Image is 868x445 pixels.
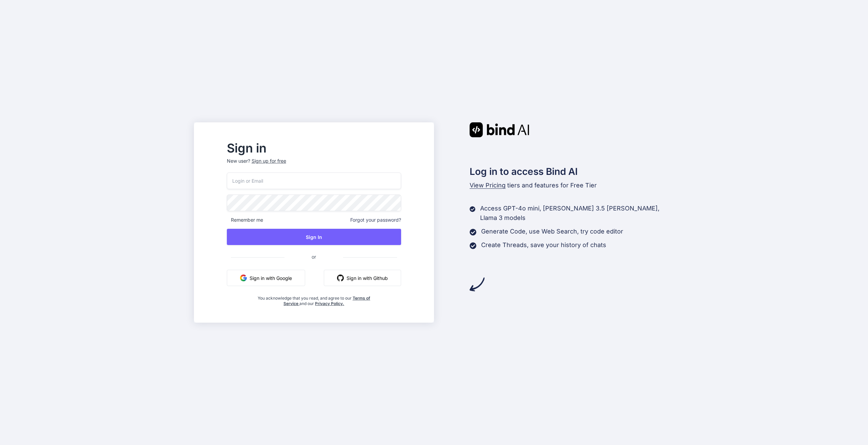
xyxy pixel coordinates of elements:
[324,270,401,286] button: Sign in with Github
[227,217,263,223] span: Remember me
[227,229,401,245] button: Sign In
[284,248,343,265] span: or
[470,277,485,292] img: arrow
[470,182,506,189] span: View Pricing
[227,158,401,173] p: New user?
[252,158,286,164] div: Sign up for free
[470,122,529,137] img: Bind AI logo
[283,296,370,306] a: Terms of Service
[480,204,674,223] p: Access GPT-4o mini, [PERSON_NAME] 3.5 [PERSON_NAME], Llama 3 models
[227,173,401,189] input: Login or Email
[337,275,344,281] img: github
[481,240,606,250] p: Create Threads, save your history of chats
[240,275,247,281] img: google
[315,301,344,306] a: Privacy Policy.
[481,227,623,236] p: Generate Code, use Web Search, try code editor
[227,270,305,286] button: Sign in with Google
[350,217,401,223] span: Forgot your password?
[470,164,674,179] h2: Log in to access Bind AI
[227,143,401,154] h2: Sign in
[256,291,372,306] div: You acknowledge that you read, and agree to our and our
[470,181,674,190] p: tiers and features for Free Tier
